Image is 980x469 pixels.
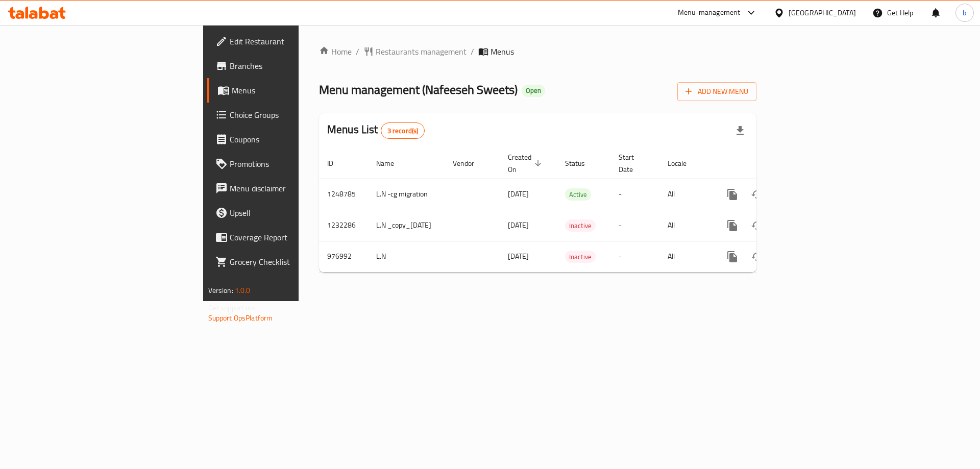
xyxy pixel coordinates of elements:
td: L.N -cg migration [368,179,445,210]
span: [DATE] [508,218,529,232]
span: 1.0.0 [235,284,251,297]
table: enhanced table [319,148,826,273]
span: Add New Menu [685,85,748,98]
span: Open [522,86,545,95]
span: Coverage Report [230,231,359,243]
span: Edit Restaurant [230,35,359,47]
span: Menus [232,84,359,96]
span: b [963,7,966,18]
div: Open [522,85,545,97]
span: Branches [230,60,359,72]
button: more [720,182,745,207]
span: Inactive [565,220,596,232]
a: Promotions [207,152,367,176]
a: Upsell [207,201,367,225]
span: Start Date [619,151,647,176]
a: Coupons [207,127,367,152]
span: Locale [668,157,700,169]
a: Choice Groups [207,103,367,127]
div: Total records count [381,122,425,139]
td: L.N _copy_[DATE] [368,210,445,241]
th: Actions [712,148,826,179]
span: Version: [208,284,233,297]
a: Menus [207,78,367,103]
span: Get support on: [208,301,255,314]
a: Coverage Report [207,225,367,250]
span: Menus [491,45,514,58]
span: Promotions [230,158,359,170]
button: Change Status [745,244,769,269]
td: All [659,241,712,272]
td: L.N [368,241,445,272]
span: [DATE] [508,250,529,263]
td: - [610,179,659,210]
span: Upsell [230,207,359,219]
a: Branches [207,54,367,78]
td: All [659,210,712,241]
span: Coupons [230,133,359,145]
td: - [610,210,659,241]
span: Inactive [565,251,596,263]
td: All [659,179,712,210]
div: Active [565,188,591,201]
nav: breadcrumb [319,45,756,58]
h2: Menus List [327,122,425,139]
span: Created On [508,151,545,176]
span: Menu management ( Nafeeseh Sweets ) [319,78,518,101]
span: Vendor [453,157,487,169]
a: Menu disclaimer [207,176,367,201]
span: Name [376,157,407,169]
div: Menu-management [678,7,741,19]
div: Inactive [565,219,596,232]
span: Restaurants management [376,45,467,58]
button: Change Status [745,182,769,207]
td: - [610,241,659,272]
a: Restaurants management [363,45,467,58]
span: [DATE] [508,187,529,201]
div: Export file [728,118,752,143]
li: / [471,45,474,58]
span: Status [565,157,598,169]
button: more [720,244,745,269]
span: 3 record(s) [381,126,425,136]
span: Choice Groups [230,109,359,121]
a: Edit Restaurant [207,29,367,54]
span: Active [565,189,591,201]
span: Menu disclaimer [230,182,359,194]
a: Support.OpsPlatform [208,311,273,325]
div: Inactive [565,251,596,263]
span: ID [327,157,347,169]
span: Grocery Checklist [230,256,359,268]
button: more [720,213,745,238]
div: [GEOGRAPHIC_DATA] [789,7,856,18]
button: Change Status [745,213,769,238]
button: Add New Menu [677,82,756,101]
a: Grocery Checklist [207,250,367,274]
